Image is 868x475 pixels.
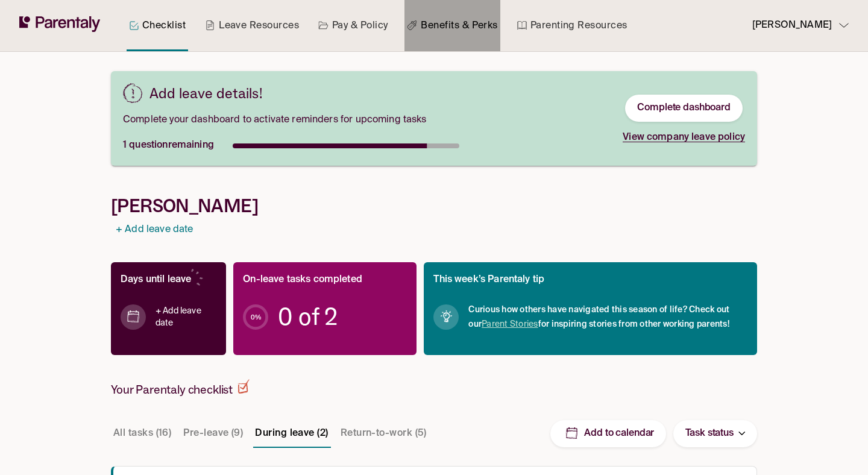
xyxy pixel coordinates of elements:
[685,426,734,442] p: Task status
[111,195,757,217] h1: [PERSON_NAME]
[468,303,747,332] span: Curious how others have navigated this season of life? Check out our for inspiring stories from o...
[121,272,191,288] p: Days until leave
[116,222,193,238] a: + Add leave date
[181,419,245,448] button: Pre-leave (9)
[243,272,362,288] p: On-leave tasks completed
[253,419,330,448] button: During leave (2)
[623,134,745,142] a: View company leave policy
[433,272,544,288] p: This week’s Parentaly tip
[111,379,250,397] h2: Your Parentaly checklist
[625,95,743,122] button: Complete dashboard
[149,86,262,100] h3: Add leave details!
[123,113,459,128] span: Complete your dashboard to activate reminders for upcoming tasks
[123,137,222,154] p: 1 question remaining
[673,420,757,447] button: Task status
[156,305,216,329] a: + Add leave date
[584,427,654,440] p: Add to calendar
[111,419,174,448] button: All tasks (16)
[637,102,731,115] a: Complete dashboard
[278,311,338,323] span: 0 of 2
[550,420,666,447] button: Add to calendar
[338,419,429,448] button: Return-to-work (5)
[111,419,432,448] div: Task stage tabs
[482,320,538,329] a: Parent Stories
[752,17,832,34] p: [PERSON_NAME]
